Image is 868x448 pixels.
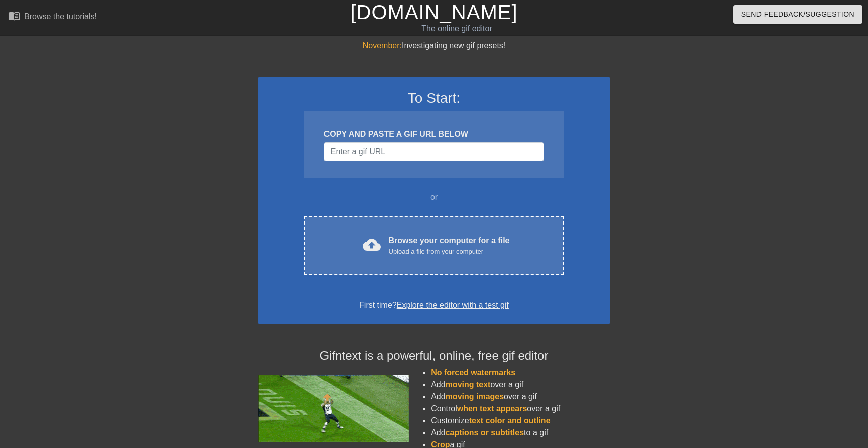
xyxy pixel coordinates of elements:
[324,128,544,140] div: COPY AND PASTE A GIF URL BELOW
[733,5,862,24] button: Send Feedback/Suggestion
[363,41,402,50] span: November:
[446,380,491,389] span: moving text
[457,404,527,413] span: when text appears
[24,12,97,21] div: Browse the tutorials!
[8,10,97,25] a: Browse the tutorials!
[431,368,515,377] span: No forced watermarks
[294,23,619,35] div: The online gif editor
[446,392,504,401] span: moving images
[363,236,381,254] span: cloud_upload
[431,427,610,439] li: Add to a gif
[741,8,854,21] span: Send Feedback/Suggestion
[431,391,610,403] li: Add over a gif
[284,191,584,203] div: or
[389,247,510,257] div: Upload a file from your computer
[271,90,597,107] h3: To Start:
[271,299,597,311] div: First time?
[258,349,610,363] h4: Gifntext is a powerful, online, free gif editor
[389,235,510,257] div: Browse your computer for a file
[431,379,610,391] li: Add over a gif
[431,403,610,415] li: Control over a gif
[431,415,610,427] li: Customize
[446,428,524,437] span: captions or subtitles
[469,416,551,425] span: text color and outline
[324,142,544,161] input: Username
[8,10,20,22] span: menu_book
[258,375,409,442] img: football_small.gif
[350,1,517,23] a: [DOMAIN_NAME]
[258,40,610,52] div: Investigating new gif presets!
[397,301,509,309] a: Explore the editor with a test gif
